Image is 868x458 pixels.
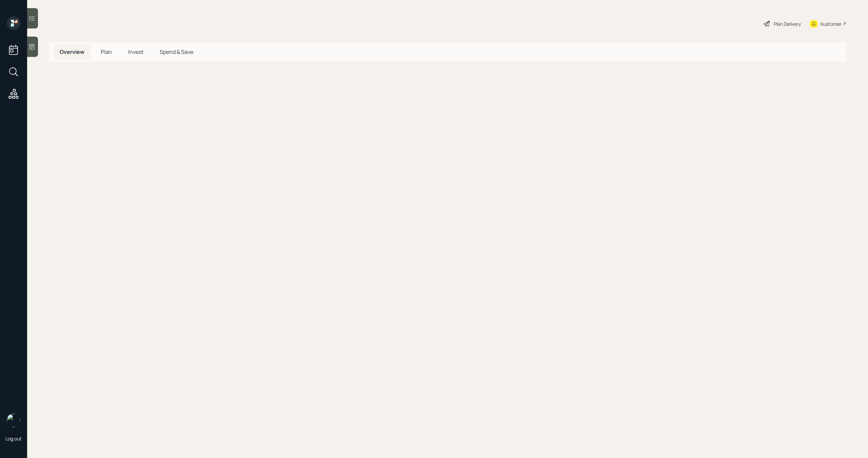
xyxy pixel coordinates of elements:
img: michael-russo-headshot.png [7,414,20,427]
span: Invest [128,48,143,56]
div: Kustomer [821,20,842,27]
span: Spend & Save [160,48,193,56]
span: Overview [60,48,84,56]
div: Plan Delivery [774,20,801,27]
span: Plan [101,48,112,56]
div: Log out [5,435,22,442]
